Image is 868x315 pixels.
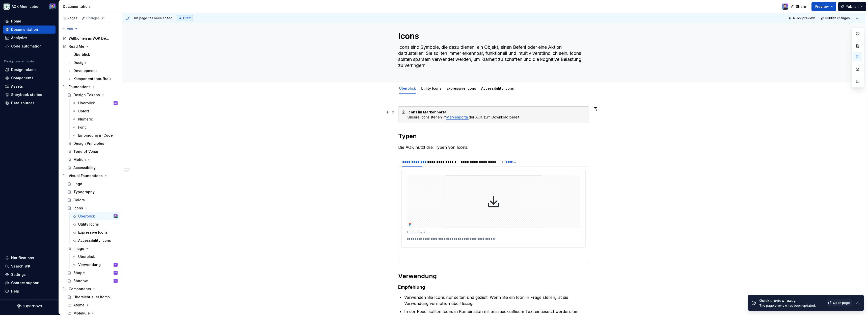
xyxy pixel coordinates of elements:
[815,4,829,9] span: Preview
[838,2,866,11] button: Publish
[114,214,118,218] img: Samuel
[65,269,120,277] a: ShapeAB
[65,164,120,172] a: Accessibility
[69,286,91,292] div: Components
[421,86,442,90] a: Utility Icons
[61,172,120,180] div: Visual Foundations
[3,287,56,295] button: Help
[61,25,79,32] button: Add
[115,278,116,283] div: S
[63,16,77,20] div: Pages
[811,2,836,11] button: Preview
[78,238,111,243] div: Accessibility Icons
[398,132,589,140] h2: Typen
[78,133,113,138] div: Einbindung in Code
[183,16,191,20] span: Draft
[3,82,56,90] a: Assets
[11,67,37,72] div: Design tokens
[61,83,120,91] div: Foundations
[447,86,476,90] a: Expressive Icons
[65,51,120,59] a: Überblick
[78,125,86,130] div: Font
[78,109,90,114] div: Colors
[3,17,56,25] a: Home
[419,83,444,93] div: Utility Icons
[397,30,588,42] textarea: Icons
[399,86,416,90] a: Überblick
[3,262,56,270] button: Search ⌘K
[65,245,120,253] a: Image
[69,44,84,49] div: Read Me
[65,188,120,196] a: Typography
[446,115,469,119] a: Markenportal
[73,189,95,195] div: Typography
[65,277,120,285] a: ShadowS
[793,16,815,20] span: Quick preview
[70,123,120,131] a: Font
[11,84,23,89] div: Assets
[3,42,56,50] a: Code automation
[78,117,93,122] div: Numeric
[11,280,40,285] div: Contact support
[408,110,447,114] strong: Icons im Markenportal
[70,261,120,269] a: VerwendungS
[404,294,589,306] p: Verwenden Sie Icons nur selten und gezielt. Wenn Sie ein Icon in Frage stellen, ist die Verwendun...
[408,110,586,120] div: Unsere Icons stehen im der AOK zum Download bereit
[70,253,120,261] a: Überblick
[481,86,514,90] a: Accessibility Icons
[11,255,34,260] div: Notifications
[11,44,42,49] div: Code automation
[49,4,56,10] img: Samuel
[11,27,38,32] div: Documentation
[11,289,19,294] div: Help
[3,74,56,82] a: Components
[789,2,809,11] button: Share
[445,83,478,93] div: Expressive Icons
[61,34,120,42] a: Willkomen im AOK Designsystem!
[73,198,85,203] div: Colors
[65,180,120,188] a: Logo
[479,83,516,93] div: Accessibility Icons
[132,16,173,20] span: This page has been edited.
[69,36,110,41] div: Willkomen im AOK Designsystem!
[73,76,111,81] div: Komponentenaufbau
[70,228,120,236] a: Expressive Icons
[846,4,859,9] span: Publish
[17,304,42,309] svg: Supernova Logo
[11,272,26,277] div: Settings
[78,262,101,267] div: Verwendung
[4,4,10,10] img: df5db9ef-aba0-4771-bf51-9763b7497661.png
[398,272,589,280] h2: Verwendung
[65,67,120,75] a: Development
[69,173,103,178] div: Visual Foundations
[65,91,120,99] a: Design Tokens
[65,196,120,204] a: Colors
[70,107,120,115] a: Colors
[3,91,56,99] a: Storybook stories
[63,4,120,9] div: Documentation
[73,295,115,300] div: Übersicht aller Komponenten
[3,271,56,279] a: Settings
[70,131,120,139] a: Einbindung in Code
[73,278,88,283] div: Shadow
[398,284,589,290] h4: Empfehlung
[3,66,56,74] a: Design tokens
[70,115,120,123] a: Numeric
[787,15,817,22] button: Quick preview
[78,254,95,259] div: Überblick
[12,4,41,9] div: AOK Mein Leben
[73,149,98,154] div: Tone of Voice
[101,16,105,20] span: 7
[397,83,418,93] div: Überblick
[65,156,120,164] a: Motion
[61,285,120,293] div: Components
[833,301,850,305] span: Open page
[11,76,34,81] div: Components
[73,52,90,57] div: Überblick
[3,254,56,262] button: Notifications
[3,279,56,287] button: Contact support
[11,19,21,24] div: Home
[86,16,105,20] div: Changes
[78,101,95,106] div: Überblick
